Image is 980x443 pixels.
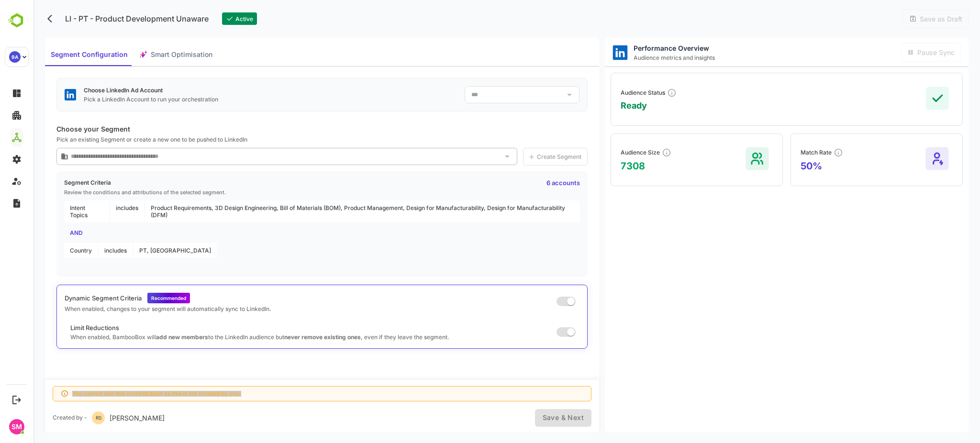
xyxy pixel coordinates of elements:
span: Percentage of contacts/companies LinkedIn successfully matched [800,148,810,157]
span: Audience metrics and insights [600,54,681,61]
span: includes [77,200,111,222]
span: Audience Size [587,149,626,156]
span: Performance Overview [600,44,681,52]
span: Pause Sync [881,48,921,56]
strong: add new members [122,333,175,341]
span: includes [65,243,99,258]
p: When enabled, BambooBox will to the LinkedIn audience but , even if they leave the segment. [37,333,416,341]
button: Logout [10,393,23,406]
span: Segment Configuration [17,49,94,61]
span: 50% [767,160,810,172]
p: Review the conditions and attributions of the selected segment. [31,189,192,196]
div: You cannot edit this orchestration as this is not created by you. [39,391,208,397]
div: [PERSON_NAME] [58,411,131,424]
div: You are not the owner [501,409,558,427]
span: Current build state of the audience synced [634,88,643,98]
span: Country [31,243,64,258]
span: Active [200,15,220,22]
p: Choose LinkedIn Ad Account [50,87,185,94]
p: When enabled, changes to your segment will automatically sync to LinkedIn. [31,305,238,312]
p: Pick an existing Segment or create a new one to be pushed to LinkedIn [23,136,554,143]
span: Recommended [118,295,153,301]
button: back [11,11,26,26]
span: Ready [587,100,643,111]
span: Audience Status [587,89,632,96]
div: SM [9,419,24,434]
span: Save as Draft [883,15,929,23]
p: LI - PT - Product Development Unaware [26,9,181,28]
div: AND [31,225,546,240]
strong: never remove existing ones [251,333,327,341]
span: Product Requirements, 3D Design Engineering, Bill of Materials (BOM), Product Management, Design ... [111,200,546,222]
p: Pick a LinkedIn Account to run your orchestration [50,96,185,103]
p: Limit Reductions [37,324,416,332]
div: You are not the owner [867,43,927,62]
img: BambooboxLogoMark.f1c84d78b4c51b1a7b5f700c9845e183.svg [5,11,29,30]
p: 6 accounts [513,179,546,187]
span: 7308 [587,160,638,172]
div: RS [58,411,71,424]
a: You are not owner [490,148,554,166]
span: Smart Optimisation [117,49,179,61]
p: Dynamic Segment Criteria [31,294,108,302]
span: Intent Topics [31,200,76,222]
div: Created by - [19,415,54,421]
div: You are not the owner [869,10,935,28]
span: Match Rate [767,149,798,156]
span: PT, [GEOGRAPHIC_DATA] [100,243,183,258]
span: Create Segment [501,153,548,160]
div: 9A [9,51,21,63]
p: Segment Criteria [31,179,192,186]
span: Total members LinkedIn has successfully matched for this audience [628,148,638,157]
p: Choose your Segment [23,125,554,133]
